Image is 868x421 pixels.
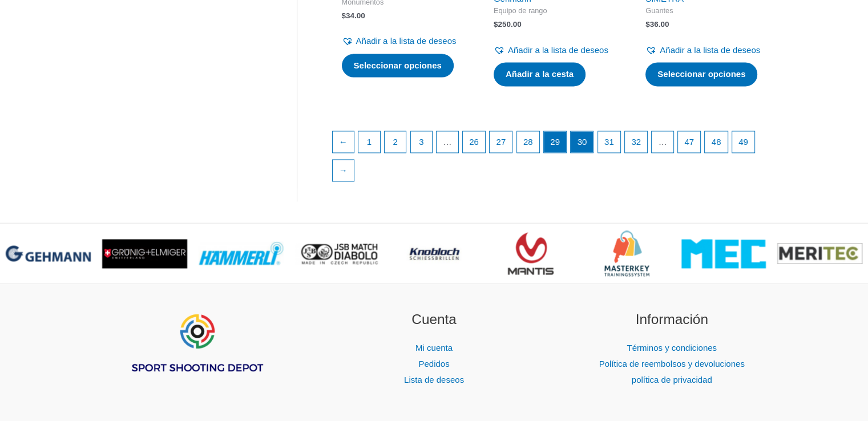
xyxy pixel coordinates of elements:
[342,11,346,20] font: $
[544,131,566,153] span: Página 29
[393,137,397,147] font: 2
[469,137,479,147] font: 26
[645,6,673,15] font: Guantes
[632,375,712,384] a: política de privacidad
[385,131,406,153] a: Página 2
[358,131,380,153] a: Página 1
[498,20,521,29] font: 250.00
[738,137,748,147] font: 49
[631,137,641,147] font: 32
[645,42,760,58] a: Añadir a la lista de deseos
[659,137,667,147] font: …
[332,131,776,188] nav: Paginación de productos
[678,131,700,153] a: Página 47
[419,137,423,147] font: 3
[411,311,457,327] font: Cuenta
[627,343,717,353] a: Términos y condiciones
[599,359,745,369] a: Política de reembolsos y devoluciones
[333,131,354,153] a: ←
[571,131,593,153] a: Página 30
[494,62,586,86] a: Añadir al carrito: “Bolsa con ruedas Gehmann”
[443,137,451,147] font: …
[567,309,777,387] aside: Widget de pie de página 3
[705,131,727,153] a: Página 48
[604,137,614,147] font: 31
[494,20,498,29] font: $
[567,340,777,388] nav: Información
[650,20,669,29] font: 36.00
[550,137,560,147] font: 29
[339,165,348,175] font: →
[404,375,464,384] a: Lista de deseos
[625,131,647,153] a: Página 32
[496,137,506,147] font: 27
[354,60,442,70] font: Seleccionar opciones
[523,137,533,147] font: 28
[645,20,650,29] font: $
[660,45,760,55] font: Añadir a la lista de deseos
[411,131,433,153] a: Página 3
[517,131,539,153] a: Página 28
[339,137,348,147] font: ←
[598,131,620,153] a: Página 31
[645,62,757,86] a: Seleccione opciones para “Guante PRIMOFIT 10 (SIMETRA)”
[342,33,457,49] a: Añadir a la lista de deseos
[494,42,608,58] a: Añadir a la lista de deseos
[415,343,453,353] a: Mi cuenta
[712,137,721,147] font: 48
[732,131,754,153] a: Página 49
[657,69,745,79] font: Seleccionar opciones
[684,137,694,147] font: 47
[490,131,512,153] a: Página 27
[92,309,301,402] aside: Widget de pie de página 1
[356,36,457,46] font: Añadir a la lista de deseos
[329,340,539,388] nav: Cuenta
[346,11,365,20] font: 34.00
[329,309,539,387] aside: Widget de pie de página 2
[367,137,372,147] font: 1
[342,54,454,78] a: Seleccione opciones para “TEC-HRO Rise4”
[418,359,449,369] a: Pedidos
[506,69,574,79] font: Añadir a la cesta
[463,131,485,153] a: Página 26
[636,311,708,327] font: Información
[508,45,608,55] font: Añadir a la lista de deseos
[333,160,354,181] a: →
[578,137,587,147] font: 30
[494,6,547,15] font: Equipo de rango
